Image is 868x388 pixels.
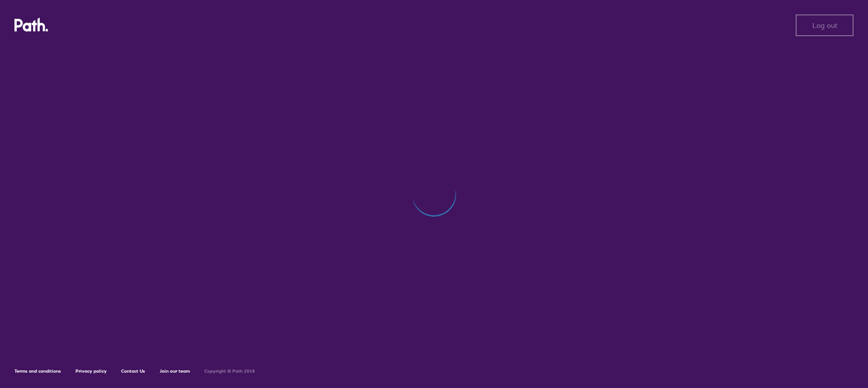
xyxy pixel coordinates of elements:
[204,369,255,374] h6: Copyright © Path 2018
[796,14,854,36] button: Log out
[75,368,107,374] a: Privacy policy
[160,368,190,374] a: Join our team
[812,21,837,29] span: Log out
[121,368,145,374] a: Contact Us
[14,368,61,374] a: Terms and conditions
